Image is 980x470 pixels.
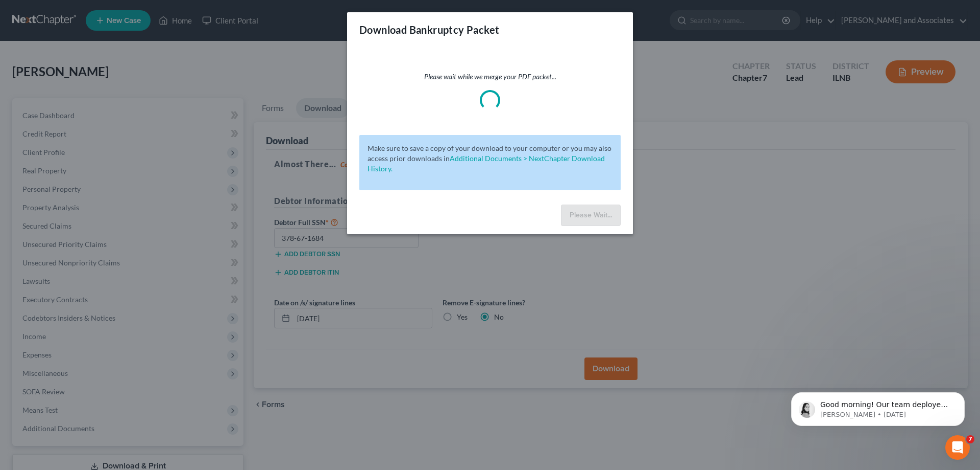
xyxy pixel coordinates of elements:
[945,435,970,460] iframe: Intercom live chat
[359,23,499,37] h3: Download Bankruptcy Packet
[367,154,605,173] a: Additional Documents > NextChapter Download History.
[570,211,612,219] span: Please Wait...
[359,72,621,82] p: Please wait while we merge your PDF packet...
[776,371,980,442] iframe: Intercom notifications message
[367,143,612,174] p: Make sure to save a copy of your download to your computer or you may also access prior downloads in
[561,205,621,226] button: Please Wait...
[966,435,974,443] span: 7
